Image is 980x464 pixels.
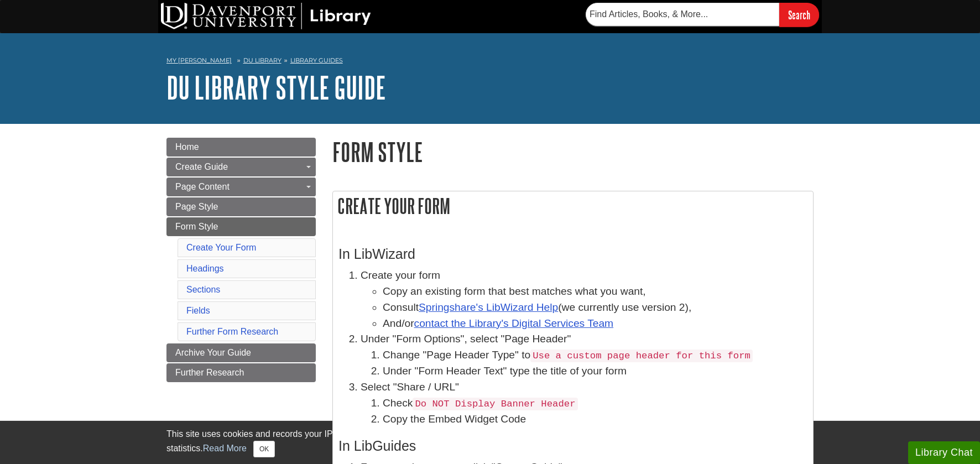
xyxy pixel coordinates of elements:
a: Read More [203,444,247,453]
a: Further Research [166,363,316,382]
h3: In LibGuides [338,438,807,454]
a: Library Guides [290,56,343,64]
span: Home [175,142,199,152]
img: DU Library [161,3,371,29]
input: Search [779,3,819,27]
span: Page Style [175,202,218,211]
h1: Form Style [332,138,814,166]
a: Archive Your Guide [166,343,316,362]
input: Find Articles, Books, & More... [586,3,779,26]
a: Page Content [166,178,316,196]
li: Check [383,395,807,411]
li: Under "Form Header Text" type the title of your form [383,363,807,379]
div: This site uses cookies and records your IP address for usage statistics. Additionally, we use Goo... [166,427,814,457]
button: Library Chat [908,441,980,464]
span: Page Content [175,182,230,191]
span: Archive Your Guide [175,348,251,357]
span: Further Research [175,368,244,377]
li: Under "Form Options", select "Page Header" [361,331,807,379]
li: Copy an existing form that best matches what you want, [383,284,807,300]
li: Select "Share / URL" [361,379,807,427]
a: DU Library [243,56,282,64]
a: Sections [186,285,220,294]
a: Further Form Research [186,327,278,336]
div: Guide Page Menu [166,138,316,382]
h3: In LibWizard [338,246,807,262]
span: Form Style [175,222,218,231]
a: Create Guide [166,158,316,176]
a: Page Style [166,197,316,216]
button: Close [253,441,275,457]
form: Searches DU Library's articles, books, and more [586,3,819,27]
li: And/or [383,316,807,332]
nav: breadcrumb [166,53,814,71]
li: Change "Page Header Type" to [383,347,807,363]
a: DU Library Style Guide [166,70,386,105]
li: Consult (we currently use version 2), [383,300,807,316]
code: Use a custom page header for this form [530,350,753,362]
a: Home [166,138,316,157]
a: Form Style [166,217,316,236]
span: Create Guide [175,162,228,171]
a: Create Your Form [186,243,256,252]
a: Headings [186,264,224,273]
a: contact the Library's Digital Services Team [414,317,614,329]
a: Fields [186,306,210,315]
li: Copy the Embed Widget Code [383,411,807,427]
li: Create your form [361,268,807,331]
code: Do NOT Display Banner Header [413,398,577,410]
h2: Create Your Form [333,191,813,221]
a: Springshare's LibWizard Help [419,301,558,313]
a: My [PERSON_NAME] [166,56,232,65]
